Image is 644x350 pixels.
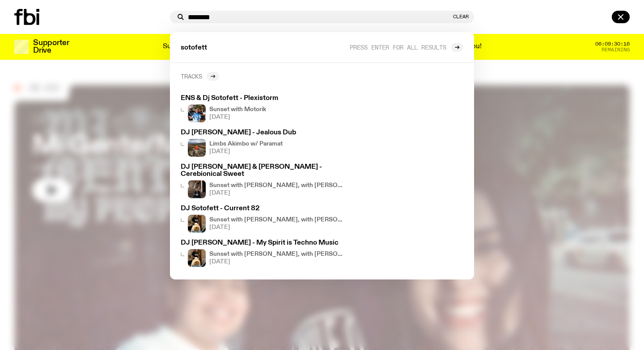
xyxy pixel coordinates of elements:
[209,107,266,112] h4: Sunset with Motorik
[181,95,345,102] h3: ENS & Dj Sotofett - Plexistorm
[188,104,206,122] img: Andrew, Reenie, and Pat stand in a row, smiling at the camera, in dappled light with a vine leafe...
[181,45,207,51] span: sotofett
[177,160,349,201] a: DJ [PERSON_NAME] & [PERSON_NAME] - Cerebionical SweetSunset with [PERSON_NAME], with [PERSON_NAME...
[177,92,349,126] a: ENS & Dj Sotofett - PlexistormAndrew, Reenie, and Pat stand in a row, smiling at the camera, in d...
[209,149,283,154] span: [DATE]
[209,217,345,223] h4: Sunset with [PERSON_NAME], with [PERSON_NAME]
[33,39,69,54] h3: Supporter Drive
[602,47,630,52] span: Remaining
[177,202,349,236] a: DJ Sotofett - Current 82Sunset with [PERSON_NAME], with [PERSON_NAME][DATE]
[181,205,345,212] h3: DJ Sotofett - Current 82
[181,72,219,81] a: Tracks
[350,44,446,50] span: Press enter for all results
[177,236,349,271] a: DJ [PERSON_NAME] - My Spirit is Techno MusicSunset with [PERSON_NAME], with [PERSON_NAME][DATE]
[181,129,345,136] h3: DJ [PERSON_NAME] - Jealous Dub
[209,251,345,257] h4: Sunset with [PERSON_NAME], with [PERSON_NAME]
[209,190,345,196] span: [DATE]
[209,259,345,265] span: [DATE]
[181,240,345,246] h3: DJ [PERSON_NAME] - My Spirit is Techno Music
[209,183,345,188] h4: Sunset with [PERSON_NAME], with [PERSON_NAME]
[209,141,283,147] h4: Limbs Akimbo w/ Paramat
[163,43,482,51] p: Supporter Drive 2025: Shaping the future of our city’s music, arts, and culture - with the help o...
[209,225,345,230] span: [DATE]
[177,126,349,160] a: DJ [PERSON_NAME] - Jealous DubLimbs Akimbo w/ Paramat[DATE]
[181,164,345,177] h3: DJ [PERSON_NAME] & [PERSON_NAME] - Cerebionical Sweet
[209,114,266,120] span: [DATE]
[453,14,469,19] button: Clear
[350,43,463,52] a: Press enter for all results
[181,73,202,79] h2: Tracks
[595,42,630,46] span: 06:09:30:16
